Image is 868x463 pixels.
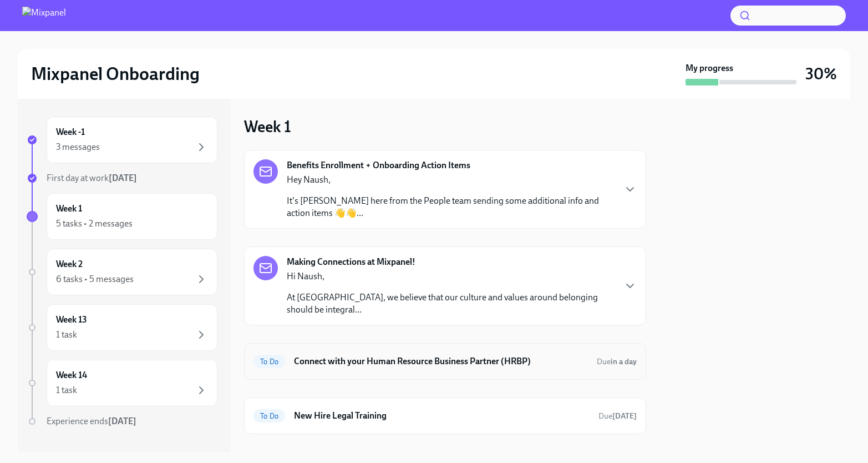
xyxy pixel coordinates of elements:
a: Week -13 messages [27,117,217,163]
a: To DoConnect with your Human Resource Business Partner (HRBP)Duein a day [253,353,637,370]
h6: Connect with your Human Resource Business Partner (HRBP) [294,355,588,368]
h6: New Hire Legal Training [294,410,590,422]
a: Week 15 tasks • 2 messages [27,193,217,240]
a: Week 26 tasks • 5 messages [27,249,217,295]
h6: Week -1 [56,126,85,138]
strong: Making Connections at Mixpanel! [287,256,415,268]
p: At [GEOGRAPHIC_DATA], we believe that our culture and values around belonging should be integral... [287,291,615,316]
strong: My progress [686,62,733,74]
a: First day at work[DATE] [27,172,217,184]
span: September 11th, 2025 12:00 [597,356,637,367]
h6: Week 14 [56,369,87,381]
span: First day at work [47,173,137,183]
h2: Mixpanel Onboarding [31,63,200,85]
p: It's [PERSON_NAME] here from the People team sending some additional info and action items 👋👋... [287,195,615,219]
div: 1 task [56,384,77,396]
h6: Week 1 [56,203,82,215]
strong: [DATE] [612,411,637,421]
div: 1 task [56,329,77,341]
span: September 14th, 2025 12:00 [598,411,637,421]
strong: [DATE] [108,416,136,426]
span: To Do [253,412,285,420]
h3: Week 1 [244,117,291,137]
strong: in a day [611,357,637,366]
h6: Week 2 [56,258,83,270]
img: Mixpanel [22,7,66,24]
span: Experience ends [47,416,136,426]
strong: [DATE] [109,173,137,183]
div: 5 tasks • 2 messages [56,218,133,230]
p: Hey Naush, [287,174,615,186]
span: Due [597,357,637,366]
div: 3 messages [56,141,100,153]
h6: Week 13 [56,314,87,326]
span: To Do [253,358,285,366]
strong: Benefits Enrollment + Onboarding Action Items [287,159,470,172]
h3: 30% [805,64,837,84]
a: To DoNew Hire Legal TrainingDue[DATE] [253,407,637,425]
div: 6 tasks • 5 messages [56,273,134,285]
span: Due [598,411,637,421]
a: Week 141 task [27,360,217,406]
a: Week 131 task [27,304,217,351]
p: Hi Naush, [287,270,615,283]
